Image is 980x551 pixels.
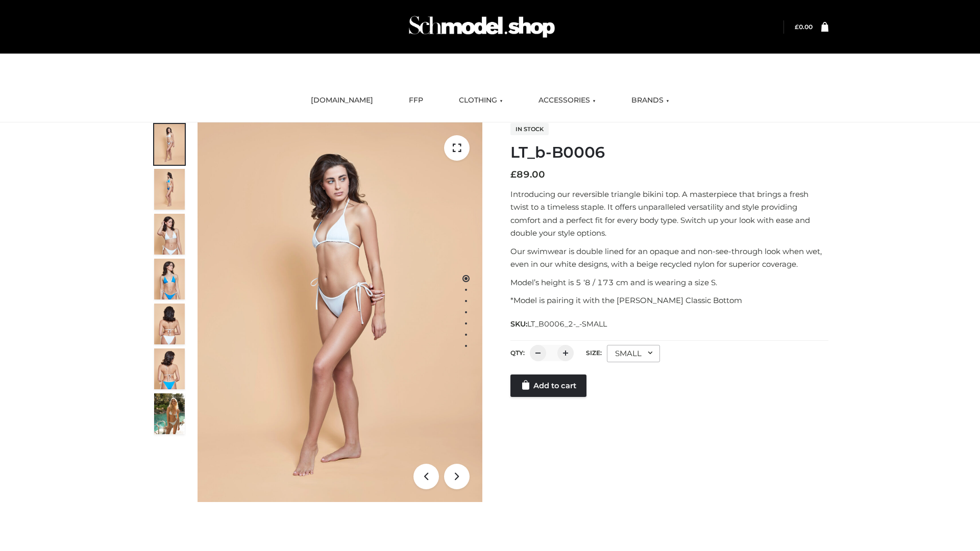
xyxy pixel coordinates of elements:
span: LT_B0006_2-_-SMALL [527,319,607,329]
a: £0.00 [795,23,813,31]
a: BRANDS [624,89,677,112]
span: £ [795,23,799,31]
img: ArielClassicBikiniTop_CloudNine_AzureSky_OW114ECO_2-scaled.jpg [154,169,185,210]
img: ArielClassicBikiniTop_CloudNine_AzureSky_OW114ECO_4-scaled.jpg [154,259,185,299]
img: Arieltop_CloudNine_AzureSky2.jpg [154,393,185,434]
img: ArielClassicBikiniTop_CloudNine_AzureSky_OW114ECO_1 [198,122,482,502]
p: Introducing our reversible triangle bikini top. A masterpiece that brings a fresh twist to a time... [510,188,828,240]
a: [DOMAIN_NAME] [303,89,381,112]
div: SMALL [607,345,660,362]
span: SKU: [510,318,608,330]
img: Schmodel Admin 964 [405,7,558,47]
p: Our swimwear is double lined for an opaque and non-see-through look when wet, even in our white d... [510,245,828,271]
a: FFP [401,89,431,112]
span: £ [510,169,517,180]
h1: LT_b-B0006 [510,143,828,162]
a: CLOTHING [451,89,510,112]
bdi: 89.00 [510,169,545,180]
label: QTY: [510,349,525,357]
img: ArielClassicBikiniTop_CloudNine_AzureSky_OW114ECO_8-scaled.jpg [154,348,185,389]
bdi: 0.00 [795,23,813,31]
img: ArielClassicBikiniTop_CloudNine_AzureSky_OW114ECO_7-scaled.jpg [154,304,185,344]
span: In stock [510,123,549,135]
p: Model’s height is 5 ‘8 / 173 cm and is wearing a size S. [510,276,828,289]
a: ACCESSORIES [531,89,603,112]
label: Size: [586,349,602,357]
a: Add to cart [510,374,586,397]
img: ArielClassicBikiniTop_CloudNine_AzureSky_OW114ECO_3-scaled.jpg [154,214,185,255]
p: *Model is pairing it with the [PERSON_NAME] Classic Bottom [510,294,828,307]
img: ArielClassicBikiniTop_CloudNine_AzureSky_OW114ECO_1-scaled.jpg [154,124,185,165]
